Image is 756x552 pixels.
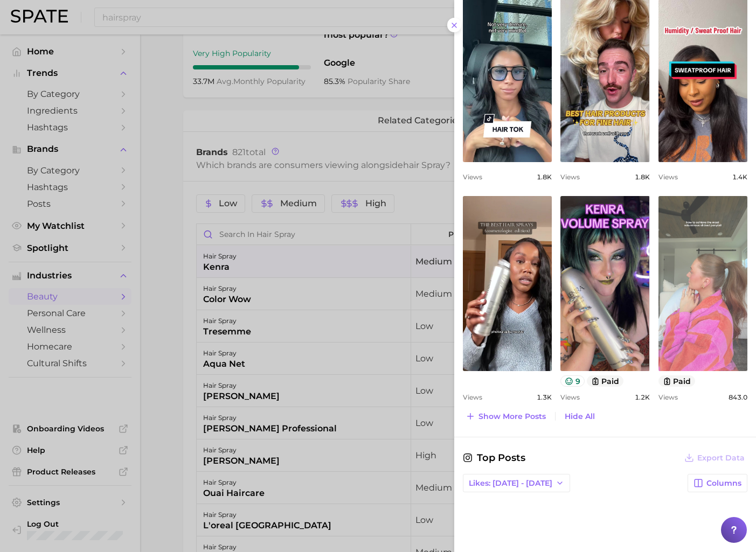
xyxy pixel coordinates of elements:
[688,474,747,492] button: Columns
[732,173,747,181] span: 1.4k
[463,474,570,492] button: Likes: [DATE] - [DATE]
[635,173,650,181] span: 1.8k
[682,450,747,465] button: Export Data
[463,450,525,465] span: Top Posts
[560,375,585,387] button: 9
[560,173,580,181] span: Views
[658,375,696,387] button: paid
[560,393,580,401] span: Views
[463,393,482,401] span: Views
[469,479,552,488] span: Likes: [DATE] - [DATE]
[537,393,552,401] span: 1.3k
[565,412,595,421] span: Hide All
[587,375,624,387] button: paid
[729,393,747,401] span: 843.0
[463,409,549,424] button: Show more posts
[706,479,741,488] span: Columns
[463,173,482,181] span: Views
[697,453,745,463] span: Export Data
[537,173,552,181] span: 1.8k
[658,393,678,401] span: Views
[562,409,598,424] button: Hide All
[635,393,650,401] span: 1.2k
[478,412,546,421] span: Show more posts
[658,173,678,181] span: Views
